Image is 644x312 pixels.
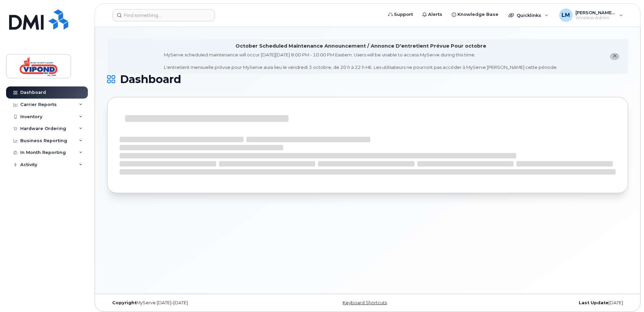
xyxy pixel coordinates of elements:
button: close notification [610,53,619,60]
a: Keyboard Shortcuts [343,300,387,305]
div: October Scheduled Maintenance Announcement / Annonce D'entretient Prévue Pour octobre [236,43,486,50]
div: MyServe [DATE]–[DATE] [107,300,281,306]
span: Dashboard [120,74,181,84]
strong: Last Update [579,300,609,305]
div: MyServe scheduled maintenance will occur [DATE][DATE] 8:00 PM - 10:00 PM Eastern. Users will be u... [164,52,558,71]
strong: Copyright [112,300,137,305]
div: [DATE] [454,300,628,306]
